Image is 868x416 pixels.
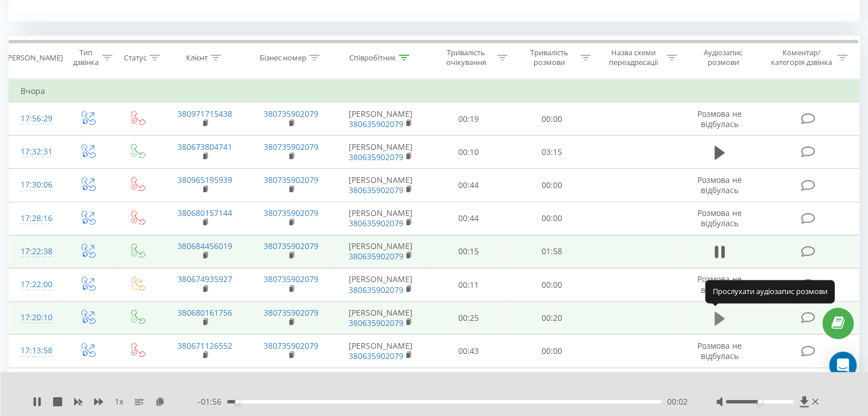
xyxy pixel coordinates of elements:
[177,274,232,284] a: 380674935927
[349,317,403,328] a: 380635902079
[177,207,232,218] a: 380680157144
[438,48,495,67] div: Тривалість очікування
[349,53,396,63] div: Співробітник
[186,53,208,63] div: Клієнт
[520,48,578,67] div: Тривалість розмови
[21,108,51,130] div: 17:56:29
[510,368,593,401] td: 00:00
[264,174,318,185] a: 380735902079
[334,169,427,202] td: [PERSON_NAME]
[349,119,403,129] a: 380635902079
[829,352,857,379] div: Open Intercom Messenger
[667,396,688,407] span: 00:02
[510,103,593,136] td: 00:00
[510,268,593,301] td: 00:00
[177,240,232,251] a: 380684456019
[334,368,427,401] td: [PERSON_NAME]
[264,108,318,119] a: 380735902079
[510,335,593,368] td: 00:00
[177,340,232,351] a: 380671126552
[334,335,427,368] td: [PERSON_NAME]
[427,235,510,268] td: 00:15
[21,340,51,362] div: 17:13:58
[21,141,51,163] div: 17:32:31
[235,399,240,404] div: Accessibility label
[334,103,427,136] td: [PERSON_NAME]
[604,48,664,67] div: Назва схеми переадресації
[697,340,742,361] span: Розмова не відбулась
[124,53,147,63] div: Статус
[334,136,427,169] td: [PERSON_NAME]
[264,240,318,251] a: 380735902079
[349,350,403,361] a: 380635902079
[510,136,593,169] td: 03:15
[21,307,51,329] div: 17:20:10
[264,340,318,351] a: 380735902079
[115,396,123,407] span: 1 x
[9,80,859,103] td: Вчора
[697,207,742,229] span: Розмова не відбулась
[510,169,593,202] td: 00:00
[349,284,403,295] a: 380635902079
[510,235,593,268] td: 01:58
[334,301,427,335] td: [PERSON_NAME]
[510,202,593,235] td: 00:00
[264,141,318,152] a: 380735902079
[177,174,232,185] a: 380965195939
[334,268,427,301] td: [PERSON_NAME]
[427,301,510,335] td: 00:25
[72,48,99,67] div: Тип дзвінка
[690,48,757,67] div: Аудіозапис розмови
[198,396,227,407] span: - 01:56
[21,207,51,230] div: 17:28:16
[21,274,51,296] div: 17:22:00
[510,301,593,335] td: 00:20
[264,307,318,318] a: 380735902079
[427,368,510,401] td: 00:33
[757,399,762,404] div: Accessibility label
[427,202,510,235] td: 00:44
[349,251,403,262] a: 380635902079
[427,169,510,202] td: 00:44
[349,152,403,162] a: 380635902079
[427,335,510,368] td: 00:43
[264,207,318,218] a: 380735902079
[427,136,510,169] td: 00:10
[349,185,403,195] a: 380635902079
[427,268,510,301] td: 00:11
[768,48,834,67] div: Коментар/категорія дзвінка
[264,274,318,284] a: 380735902079
[21,174,51,196] div: 17:30:06
[697,174,742,195] span: Розмова не відбулась
[349,218,403,229] a: 380635902079
[260,53,306,63] div: Бізнес номер
[427,103,510,136] td: 00:19
[334,235,427,268] td: [PERSON_NAME]
[705,280,835,303] div: Прослухати аудіозапис розмови
[177,108,232,119] a: 380971715438
[177,141,232,152] a: 380673804741
[21,240,51,263] div: 17:22:38
[5,53,63,63] div: [PERSON_NAME]
[177,307,232,318] a: 380680161756
[697,274,742,295] span: Розмова не відбулась
[697,108,742,129] span: Розмова не відбулась
[334,202,427,235] td: [PERSON_NAME]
